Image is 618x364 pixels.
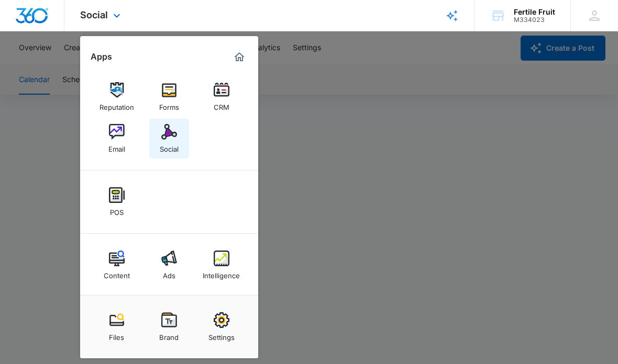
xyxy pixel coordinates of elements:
a: Reputation [97,77,137,117]
div: CRM [214,98,229,111]
div: Files [109,328,124,342]
div: Reputation [100,98,134,111]
h2: Apps [91,52,112,62]
a: Content [97,245,137,285]
div: POS [110,203,124,217]
a: Email [97,119,137,158]
div: Email [108,140,125,153]
a: Files [97,307,137,347]
a: Ads [149,245,189,285]
a: Brand [149,307,189,347]
div: Ads [163,266,175,280]
div: account name [514,8,555,16]
a: Social [149,119,189,158]
div: account id [514,16,555,24]
div: Settings [208,328,235,342]
div: Intelligence [203,266,240,280]
div: Forms [159,98,179,111]
div: Brand [159,328,179,342]
a: Marketing 360® Dashboard [231,49,248,65]
div: Content [104,266,130,280]
a: Forms [149,77,189,117]
div: Social [160,140,179,153]
a: Settings [202,307,241,347]
a: Intelligence [202,245,241,285]
span: Social [80,9,108,20]
a: POS [97,182,137,222]
a: CRM [202,77,241,117]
